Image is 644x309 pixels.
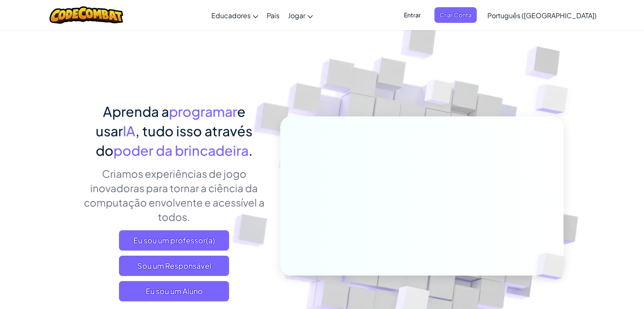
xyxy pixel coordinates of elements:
font: Sou um Responsável [137,261,211,270]
font: poder da brincadeira [113,142,249,159]
img: Cubos sobrepostos [518,63,591,135]
font: Português ([GEOGRAPHIC_DATA]) [487,11,597,20]
font: Jogar [288,11,305,20]
a: Jogar [284,4,317,27]
a: Português ([GEOGRAPHIC_DATA]) [483,4,601,27]
img: Cubos sobrepostos [408,63,469,126]
font: . [249,142,253,159]
button: Criar Conta [434,7,477,23]
button: Entrar [399,7,426,23]
font: Criamos experiências de jogo inovadoras para tornar a ciência da computação envolvente e acessíve... [84,167,265,223]
img: Cubos sobrepostos [522,235,585,297]
a: Educadores [207,4,263,27]
font: , tudo isso através do [96,122,253,159]
button: Eu sou um Aluno [119,281,229,301]
a: Eu sou um professor(a) [119,230,229,251]
a: Sou um Responsável [119,256,229,276]
font: Criar Conta [439,11,472,19]
font: Aprenda a [103,103,169,120]
img: Logotipo do CodeCombat [50,6,124,24]
font: Educadores [211,11,251,20]
font: IA [123,122,135,139]
a: Pais [263,4,284,27]
font: Eu sou um professor(a) [133,235,215,245]
font: Eu sou um Aluno [146,286,203,296]
font: Entrar [404,11,421,19]
font: Pais [267,11,279,20]
font: programar [169,103,237,120]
